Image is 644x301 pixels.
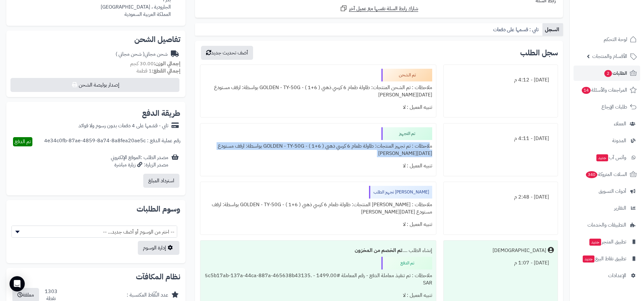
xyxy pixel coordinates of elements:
a: لوحة التحكم [574,32,640,47]
div: إنشاء الطلب .... [204,244,432,257]
span: 14 [581,87,591,94]
button: استرداد المبلغ [143,174,179,188]
a: شارك رابط السلة نفسها مع عميل آخر [340,4,418,12]
div: تنبيه العميل : لا [204,160,432,172]
a: العملاء [574,116,640,131]
div: تم الشحن [381,69,432,81]
img: logo-2.png [601,6,638,20]
div: [DATE] - 4:12 م [447,74,554,86]
a: تابي : قسمها على دفعات [491,23,542,36]
div: [DATE] - 4:11 م [447,132,554,145]
span: التقارير [614,204,626,213]
div: رقم عملية الدفع : 4e34c0fb-87ae-4859-8a74-8a8fea20ae5c [44,137,180,146]
a: التطبيقات والخدمات [574,217,640,233]
a: الإعدادات [574,268,640,283]
strong: إجمالي الوزن: [154,60,180,67]
h2: وسوم الطلبات [11,205,180,213]
span: تطبيق المتجر [589,237,626,246]
span: شارك رابط السلة نفسها مع عميل آخر [349,5,418,12]
span: 340 [585,171,598,178]
div: ملاحظات : [PERSON_NAME] المنتجات: طاولة طعام 6 كرسي ذهبي ( 6+1 ) - GOLDEN - TY-50G بواسطة: ارفف م... [204,199,432,218]
a: التقارير [574,200,640,216]
button: أضف تحديث جديد [201,46,253,60]
span: -- اختر من الوسوم أو أضف جديد... -- [12,226,177,238]
span: جديد [583,255,594,262]
span: طلبات الإرجاع [601,102,627,111]
div: تم الدفع [381,257,432,269]
button: إصدار بوليصة الشحن [10,78,179,92]
span: لوحة التحكم [604,35,627,44]
div: تنبيه العميل : لا [204,218,432,231]
a: المراجعات والأسئلة14 [574,82,640,98]
span: الطلبات [604,69,627,78]
strong: إجمالي القطع: [152,67,180,75]
span: المراجعات والأسئلة [581,86,627,94]
span: جديد [596,154,608,161]
a: تطبيق المتجرجديد [574,234,640,249]
span: العملاء [614,119,626,128]
span: 2 [604,70,612,77]
div: ملاحظات : تم تنفيذ معاملة الدفع - رقم المعاملة #5c5b17ab-137a-44ca-887a-465638b43135. - 1499.00 SAR [204,269,432,289]
div: مصدر الزيارة: زيارة مباشرة [111,161,168,169]
div: تابي - قسّمها على 4 دفعات بدون رسوم ولا فوائد [78,122,168,129]
span: السلات المتروكة [585,170,627,179]
a: السجل [542,23,563,36]
span: المدونة [612,136,626,145]
h2: تفاصيل الشحن [11,36,180,43]
div: تنبيه العميل : لا [204,101,432,114]
span: -- اختر من الوسوم أو أضف جديد... -- [11,226,177,238]
span: الإعدادات [608,271,626,280]
a: أدوات التسويق [574,184,640,199]
a: الطلبات2 [574,66,640,81]
h2: طريقة الدفع [142,109,180,117]
small: 1 قطعة [137,67,180,75]
div: [DEMOGRAPHIC_DATA] [493,247,546,254]
span: تطبيق نقاط البيع [582,254,626,263]
div: [PERSON_NAME] تجهيز الطلب [369,186,432,199]
div: عدد النِّقَاط المكتسبة : [127,291,168,299]
div: تم التجهيز [381,127,432,140]
a: السلات المتروكة340 [574,167,640,182]
b: تم الخصم من المخزون [355,247,402,254]
span: أدوات التسويق [599,187,626,196]
a: تطبيق نقاط البيعجديد [574,251,640,266]
div: مصدر الطلب :الموقع الإلكتروني [111,154,168,169]
h2: نظام المكافآت [11,273,180,281]
a: إدارة الوسوم [138,241,179,255]
span: التطبيقات والخدمات [587,220,626,229]
div: [DATE] - 2:48 م [447,191,554,203]
span: وآتس آب [596,153,626,162]
div: ملاحظات : تم الشحن المنتجات: طاولة طعام 6 كرسي ذهبي ( 6+1 ) - GOLDEN - TY-50G بواسطة: ارفف مستودع... [204,81,432,101]
span: تم الدفع [15,138,31,145]
h3: سجل الطلب [520,49,558,57]
span: الأقسام والمنتجات [592,52,627,61]
div: [DATE] - 1:07 م [447,257,554,269]
div: Open Intercom Messenger [10,276,25,291]
small: 30.00 كجم [130,60,180,67]
a: وآتس آبجديد [574,150,640,165]
span: جديد [589,239,601,246]
div: ملاحظات : تم تجهيز المنتجات: طاولة طعام 6 كرسي ذهبي ( 6+1 ) - GOLDEN - TY-50G بواسطة: ارفف مستودع... [204,140,432,160]
span: ( شحن مجاني ) [116,50,144,58]
a: المدونة [574,133,640,148]
div: شحن مجاني [116,51,168,58]
a: طلبات الإرجاع [574,99,640,115]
